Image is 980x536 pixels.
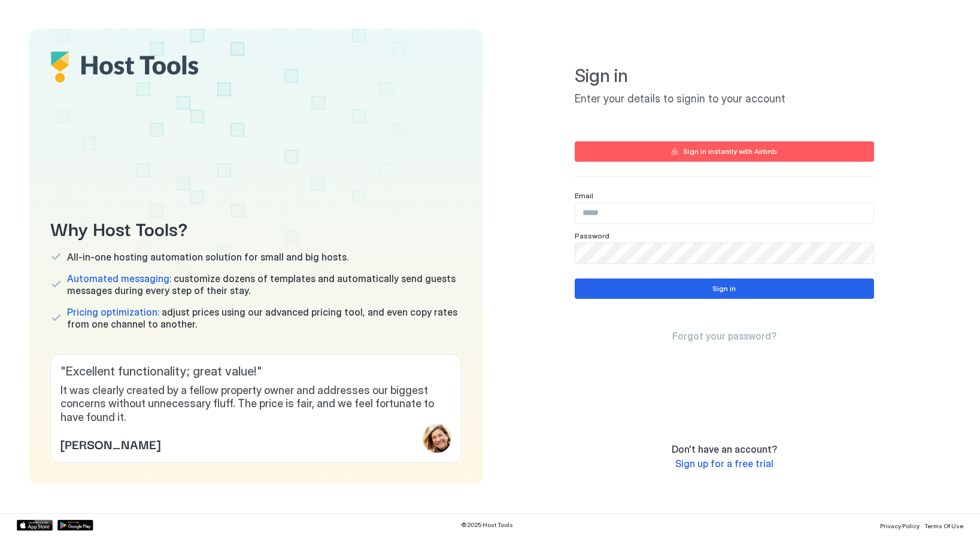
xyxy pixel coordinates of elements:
span: It was clearly created by a fellow property owner and addresses our biggest concerns without unne... [60,384,451,425]
span: Why Host Tools? [50,214,462,241]
span: " Excellent functionality; great value! " [60,364,451,379]
a: Sign up for a free trial [675,458,773,470]
span: Sign in [575,65,874,87]
a: Terms Of Use [924,519,963,531]
div: Sign in [712,283,736,294]
a: Forgot your password? [672,330,776,343]
span: All-in-one hosting automation solution for small and big hosts. [67,251,348,263]
span: Automated messaging: [67,272,171,284]
span: adjust prices using our advanced pricing tool, and even copy rates from one channel to another. [67,306,462,330]
button: Sign in instantly with Airbnb [575,141,874,162]
a: Google Play Store [57,520,93,531]
span: Forgot your password? [672,330,776,342]
span: Enter your details to signin to your account [575,92,874,106]
span: customize dozens of templates and automatically send guests messages during every step of their s... [67,272,462,296]
span: Sign up for a free trial [675,458,773,470]
span: Pricing optimization: [67,306,159,318]
a: Privacy Policy [880,519,920,531]
span: Email [575,191,593,200]
span: Privacy Policy [880,522,920,529]
button: Sign in [575,278,874,299]
div: profile [423,424,451,453]
span: © 2025 Host Tools [461,521,513,529]
input: Input Field [575,203,873,223]
input: Input Field [575,243,873,264]
span: [PERSON_NAME] [60,435,160,453]
span: Password [575,231,609,240]
a: App Store [17,520,53,531]
div: Sign in instantly with Airbnb [683,146,777,157]
span: Don't have an account? [672,443,777,455]
span: Terms Of Use [924,522,963,529]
